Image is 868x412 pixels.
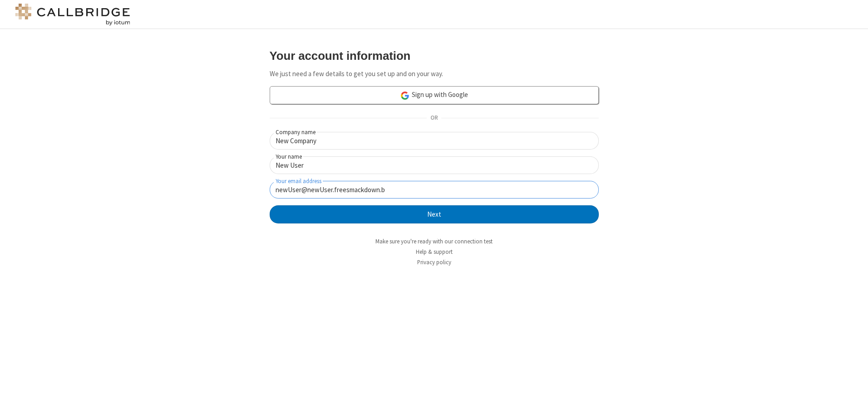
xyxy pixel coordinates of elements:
[375,238,493,245] a: Make sure you're ready with our connection test
[270,86,599,104] a: Sign up with Google
[400,91,410,101] img: google-icon.png
[270,132,599,150] input: Company name
[270,69,599,79] p: We just need a few details to get you set up and on your way.
[270,49,599,62] h3: Your account information
[417,258,451,266] a: Privacy policy
[14,4,132,25] img: logo@2x.png
[270,205,599,223] button: Next
[427,112,441,125] span: OR
[270,156,599,174] input: Your name
[416,248,453,256] a: Help & support
[270,181,599,199] input: Your email address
